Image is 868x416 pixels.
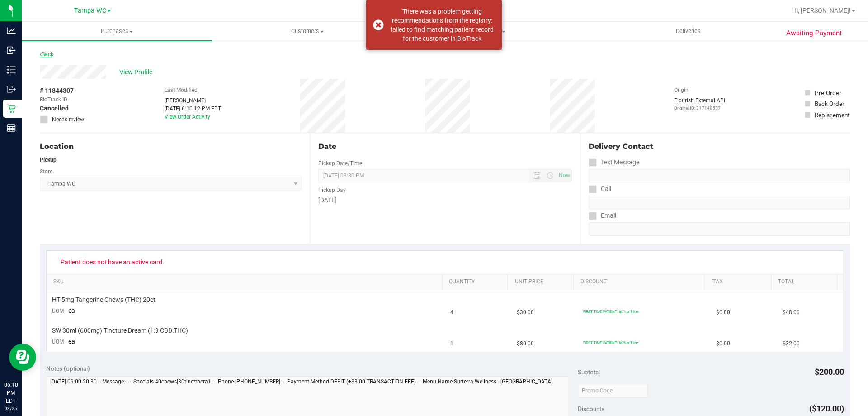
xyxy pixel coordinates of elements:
a: Discount [580,278,702,286]
span: Purchases [22,27,212,35]
a: Back [40,51,53,57]
p: Original ID: 317148537 [674,105,725,111]
span: Deliveries [664,27,713,35]
div: Flourish External API [674,96,725,111]
span: $0.00 [716,308,730,317]
label: Last Modified [165,86,198,94]
span: FIRST TIME PATIENT: 60% off line [583,340,638,345]
span: $80.00 [517,339,534,348]
span: $48.00 [783,308,800,317]
iframe: Resource center [9,344,36,371]
div: [DATE] [318,196,571,205]
input: Promo Code [578,384,648,397]
label: Store [40,167,52,176]
span: 1 [450,339,453,348]
p: 06:10 PM EDT [4,381,18,405]
span: SW 30ml (600mg) Tincture Dream (1:9 CBD:THC) [52,326,188,335]
div: [DATE] 6:10:12 PM EDT [165,105,221,113]
a: Quantity [449,278,504,286]
span: Customers [212,27,402,35]
span: ($120.00) [809,404,844,413]
div: Delivery Contact [589,141,850,152]
span: # 11844307 [40,86,74,96]
span: Notes (optional) [46,365,90,372]
span: 4 [450,308,453,317]
span: $0.00 [716,339,730,348]
strong: Pickup [40,157,57,163]
input: Format: (999) 999-9999 [589,169,850,182]
a: SKU [53,278,438,286]
a: Deliveries [593,22,783,41]
inline-svg: Inbound [7,46,16,55]
a: View Order Activity [165,114,210,120]
div: Replacement [815,110,849,120]
div: Back Order [815,99,844,108]
a: Customers [212,22,402,41]
span: BioTrack ID: [40,96,69,104]
span: Patient does not have an active card. [55,255,170,269]
div: Pre-Order [815,88,841,97]
div: There was a problem getting recommendations from the registry: failed to find matching patient re... [389,7,495,43]
a: Unit Price [515,278,570,286]
span: Needs review [52,115,84,124]
span: FIRST TIME PATIENT: 60% off line [583,309,638,314]
span: View Profile [119,67,156,77]
label: Pickup Date/Time [318,159,362,167]
inline-svg: Retail [7,104,16,113]
label: Origin [674,86,689,94]
a: Purchases [22,22,212,41]
span: ea [68,338,75,345]
span: Hi, [PERSON_NAME]! [792,7,851,14]
span: UOM [52,339,64,345]
div: Date [318,141,571,152]
div: Location [40,141,302,152]
span: - [71,96,72,104]
label: Email [589,209,616,222]
inline-svg: Reports [7,124,16,133]
span: UOM [52,308,64,314]
label: Call [589,182,611,196]
input: Format: (999) 999-9999 [589,196,850,209]
div: [PERSON_NAME] [165,96,221,105]
span: $32.00 [783,339,800,348]
label: Text Message [589,156,639,169]
span: Tampa WC [74,7,106,14]
inline-svg: Outbound [7,85,16,94]
span: ea [68,307,75,314]
span: $200.00 [815,367,844,377]
inline-svg: Analytics [7,26,16,35]
span: $30.00 [517,308,534,317]
label: Pickup Day [318,186,346,194]
inline-svg: Inventory [7,65,16,74]
span: Cancelled [40,104,69,113]
span: HT 5mg Tangerine Chews (THC) 20ct [52,296,156,304]
a: Tax [712,278,768,286]
span: Subtotal [578,368,600,376]
p: 08/25 [4,405,18,412]
span: Awaiting Payment [786,28,842,38]
a: Total [778,278,833,286]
